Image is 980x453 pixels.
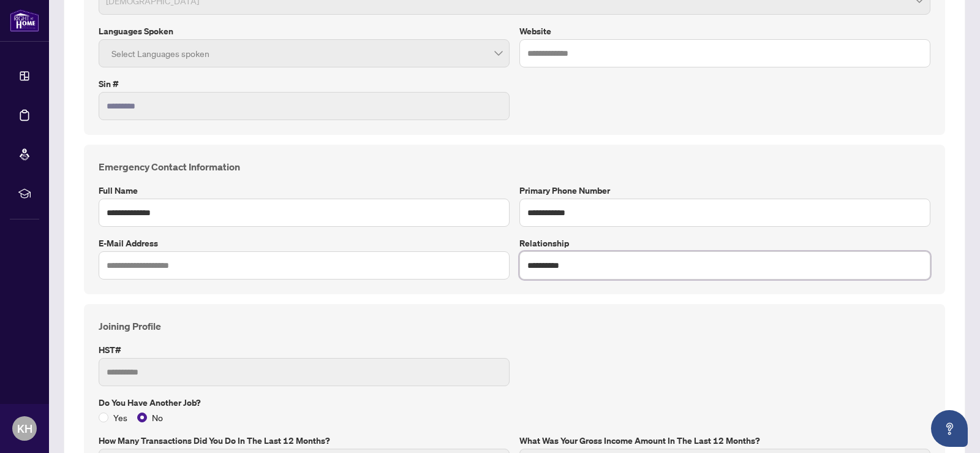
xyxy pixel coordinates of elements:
label: Relationship [519,237,930,250]
button: Open asap [931,410,968,447]
span: Yes [108,411,132,424]
span: No [147,411,168,424]
label: How many transactions did you do in the last 12 months? [99,434,510,447]
h4: Joining Profile [99,319,930,333]
label: Primary Phone Number [519,184,930,197]
label: Website [519,25,930,38]
label: Languages spoken [99,25,510,38]
label: E-mail Address [99,237,510,250]
label: Full Name [99,184,510,197]
h4: Emergency Contact Information [99,159,930,174]
label: HST# [99,343,510,357]
label: Do you have another job? [99,396,930,409]
img: logo [10,9,39,32]
label: Sin # [99,77,510,91]
label: What was your gross income amount in the last 12 months? [519,434,930,447]
span: KH [17,420,32,437]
